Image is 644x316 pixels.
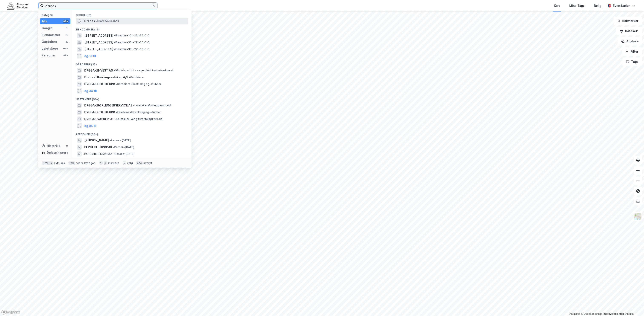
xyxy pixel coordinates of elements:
div: Bolig [594,3,601,8]
span: BORGHILD DRØBAK [84,151,113,157]
button: og 96 til [84,123,97,128]
div: Google (1) [72,10,192,18]
div: Eiendommer (16) [72,24,192,32]
a: Mapbox [569,312,580,315]
span: • [96,19,97,23]
button: Bokmerker [614,17,642,25]
span: Gårdeiere • Idrettslag og -klubber [116,82,162,86]
span: Gårdeiere [129,76,144,79]
div: 99+ [63,54,69,57]
div: 99+ [63,47,69,50]
div: Mine Tags [569,3,585,8]
div: velg [127,161,133,165]
span: • [113,145,114,149]
div: Even Stølen [613,3,630,8]
div: markere [108,161,119,165]
button: og 34 til [84,88,97,93]
a: Improve this map [603,312,624,315]
div: 16 [65,33,69,37]
span: DRØBAK GOLFKLUBB [84,110,115,115]
span: Leietaker • Idrettslag og -klubber [116,111,161,114]
span: • [110,139,111,142]
span: • [115,117,116,121]
div: Gårdeiere [42,39,57,44]
div: Historikk [42,143,60,148]
button: Tags [623,57,642,66]
span: • [116,82,117,86]
div: Leietakere [42,46,58,51]
span: Gårdeiere • Utl. av egen/leid fast eiendom el. [114,69,174,72]
span: Person • [DATE] [110,139,131,142]
span: Person • [DATE] [113,145,134,149]
span: • [114,69,115,72]
span: [STREET_ADDRESS] [84,47,113,52]
span: Eiendom • 301-221-60-0-0 [114,47,150,51]
span: Eiendom • 301-221-60-0-0 [114,41,150,44]
span: • [129,76,130,79]
span: • [114,47,115,51]
div: 0 [65,144,69,148]
span: Drøbak Utviklingsselskap A/S [84,75,128,80]
div: 37 [65,40,69,43]
div: Delete history [47,150,68,155]
span: Person • [DATE] [113,152,135,156]
a: Mapbox homepage [1,310,20,315]
div: Personer [42,53,56,58]
div: Google [42,26,53,31]
span: • [116,111,117,114]
span: [STREET_ADDRESS] [84,33,113,38]
span: DRØBAK INVEST AS [84,68,113,73]
div: 99+ [63,20,69,23]
span: • [114,34,115,37]
span: Drøbak [84,19,95,24]
div: neste kategori [76,161,96,165]
div: Personer (99+) [72,129,192,137]
span: DRØBAK VASKERI AS [84,116,114,122]
div: Alle [42,19,47,24]
a: OpenStreetMap [581,312,602,315]
input: Søk på adresse, matrikkel, gårdeiere, leietakere eller personer [44,3,152,9]
span: • [114,41,115,44]
button: Datasett [616,27,642,35]
button: Filter [622,47,642,56]
div: Kontrollprogram for chat [623,296,644,316]
span: Leietaker • Varig tilrettelagt arbeid [115,117,162,121]
div: 1 [65,26,69,30]
div: tab [69,161,75,165]
span: [PERSON_NAME] [84,138,109,143]
div: avbryt [143,161,152,165]
img: akershus-eiendom-logo.9091f326c980b4bce74ccdd9f866810c.svg [7,2,28,9]
span: BERGLIOT DRØBAK [84,145,112,150]
div: Gårdeiere (37) [72,59,192,67]
img: Z [634,213,642,221]
div: nytt søk [54,161,65,165]
div: Eiendommer [42,32,60,37]
span: DRØBAK GOLFKLUBB [84,82,115,87]
button: Analyse [618,37,642,46]
span: Eiendom • 301-221-59-0-0 [114,34,150,37]
iframe: Chat Widget [623,296,644,316]
div: Ctrl + k [42,161,53,165]
button: og 13 til [84,53,96,59]
span: • [113,152,115,155]
span: Leietaker • Rørleggerarbeid [133,104,171,107]
div: Kategori [42,13,70,17]
span: • [133,104,135,107]
span: Område • Drøbak [96,19,119,23]
div: esc [136,161,143,165]
div: Leietakere (99+) [72,94,192,102]
span: [STREET_ADDRESS] [84,40,113,45]
span: DRØBAK RØRLEGGERSERVICE AS [84,103,132,108]
div: Kart [554,3,560,8]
